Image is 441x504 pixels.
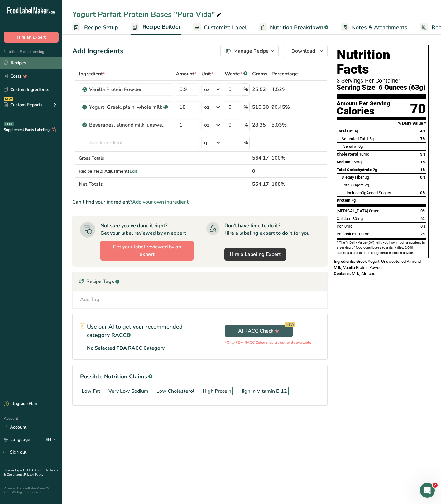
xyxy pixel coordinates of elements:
th: Net Totals [78,177,251,190]
span: 6 Ounces (63g) [379,84,426,92]
span: 1% [420,160,426,164]
div: 70 [410,101,426,117]
div: Yogurt, Greek, plain, whole milk [89,103,162,111]
div: Don't have time to do it? Hire a labeling expert to do it for you [224,222,309,237]
h1: Nutrition Facts [337,48,426,76]
span: Iron [337,224,343,228]
p: Use our AI to get your recommended category RACC [87,323,192,339]
div: 3 Servings Per Container [337,78,426,84]
span: Protein [337,198,350,203]
h1: Possible Nutrition Claims [80,372,320,381]
a: Recipe Builder [131,20,181,35]
span: Recipe Setup [84,23,118,32]
div: 5.03% [271,121,298,129]
span: 3% [420,152,426,156]
span: 6% [420,216,426,221]
span: Serving Size [337,84,375,92]
span: 0mcg [369,209,379,213]
section: % Daily Value * [337,120,426,127]
div: Calories [337,107,390,116]
div: 0 [252,167,269,175]
div: oz [204,103,209,111]
div: NEW [4,97,13,101]
div: oz [204,86,209,93]
span: 80mg [352,216,363,221]
span: 0mg [344,224,352,228]
div: Upgrade Plan [4,401,37,407]
span: Ingredient [79,70,105,78]
div: Add Tag [80,296,99,303]
div: 25.52 [252,86,269,93]
span: 7g [351,198,356,203]
span: 0g [362,190,366,195]
span: 0% [420,224,426,228]
span: 7% [420,137,426,141]
a: Hire an Expert . [4,468,26,473]
span: Total Carbohydrate [337,167,372,172]
a: Language [4,434,30,445]
span: 25mg [351,160,362,164]
a: Privacy Policy [24,473,43,477]
button: Manage Recipe [220,45,279,57]
div: 510.30 [252,103,269,111]
span: Unit [201,70,213,78]
div: Custom Reports [4,102,42,108]
div: g [204,139,207,146]
div: Vanilla Protein Powder [89,86,167,93]
span: 0% [420,175,426,180]
div: Beverages, almond milk, unsweetened, shelf stable [89,121,167,129]
div: Powered By FoodLabelMaker © 2025 All Rights Reserved [4,487,59,494]
div: Low Fat [82,387,100,395]
div: Yogurt Parfait Protein Bases "Pura Vida" [72,9,223,20]
span: 2g [373,167,377,172]
div: BETA [4,122,14,126]
th: 564.17 [251,177,270,190]
div: 4.52% [271,86,298,93]
iframe: Intercom live chat [420,483,435,498]
span: Download [291,47,315,55]
div: Amount Per Serving [337,101,390,107]
span: [MEDICAL_DATA] [337,209,368,213]
span: Cholesterol [337,152,358,156]
span: 0% [420,209,426,213]
span: Edit [130,168,137,174]
section: * The % Daily Value (DV) tells you how much a nutrient in a serving of food contributes to a dail... [337,240,426,256]
div: Recipe Tags [73,272,327,291]
span: Grams [252,70,267,78]
span: Contains: [334,271,351,276]
span: Amount [176,70,196,78]
span: 0g [365,175,369,180]
span: 2 [433,483,438,488]
span: 2% [420,232,426,236]
span: Potassium [337,232,356,236]
span: Get your label reviewed by an expert [106,243,188,258]
div: oz [204,121,209,129]
div: Not sure you've done it right? Get your label reviewed by an expert [100,222,186,237]
span: Sodium [337,160,350,164]
span: Dietary Fiber [342,175,364,180]
div: EN [46,436,59,444]
div: Low Cholesterol [156,387,194,395]
div: High in Vitamin B 12 [239,387,287,395]
div: 564.17 [252,154,269,162]
input: Add Ingredient [79,137,173,149]
a: FAQ . [27,468,35,473]
a: Nutrition Breakdown [259,21,328,35]
span: Percentage [271,70,298,78]
button: Hire an Expert [4,32,59,43]
div: Can't find your ingredient? [72,198,328,206]
div: 28.35 [252,121,269,129]
button: Download [284,45,328,57]
div: 90.45% [271,103,298,111]
span: Includes Added Sugars [347,190,391,195]
span: 0g [358,144,363,149]
span: Greek Yogurt, Unsweetened Almond Milk, Vanilla Protein Powder [334,259,421,270]
span: 10mg [359,152,369,156]
div: Add Ingredients [72,46,123,56]
span: Fat [342,144,357,149]
a: About Us . [35,468,50,473]
span: 4% [420,129,426,133]
span: Total Fat [337,129,353,133]
button: Get your label reviewed by an expert [100,241,194,261]
span: Saturated Fat [342,137,365,141]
